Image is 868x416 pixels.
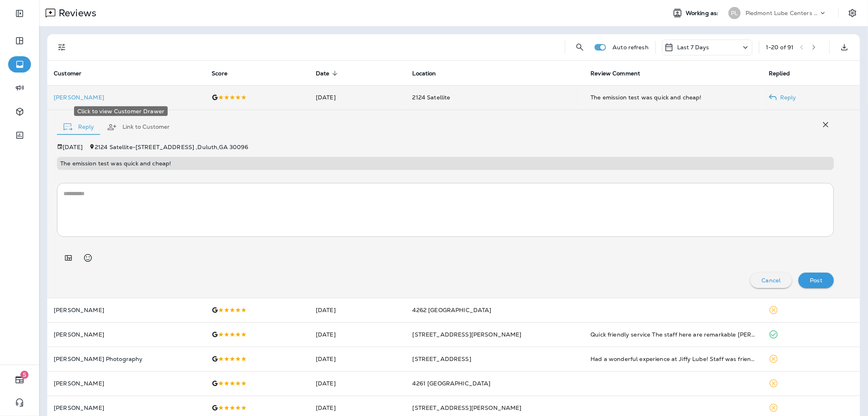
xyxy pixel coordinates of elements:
button: 5 [8,372,31,388]
td: [DATE] [309,322,406,347]
button: Search Reviews [572,39,588,55]
div: Click to view Customer Drawer [54,94,199,101]
span: Replied [769,70,790,77]
div: The emission test was quick and cheap! [590,93,756,101]
div: Had a wonderful experience at Jiffy Lube! Staff was friendly, knowledgeable and did a great job. ... [590,355,756,363]
button: Filters [54,39,70,55]
span: 5 [20,371,28,379]
div: Quick friendly service The staff here are remarkable Casey and staff are top notch .excellent in ... [590,330,756,339]
button: Export as CSV [836,39,853,55]
span: Location [413,70,447,77]
p: Last 7 Days [677,44,709,51]
button: Add in a premade template [60,250,77,266]
span: Review Comment [590,70,651,77]
p: [PERSON_NAME] [54,331,199,338]
span: Customer [54,70,81,77]
p: Piedmont Lube Centers LLC [746,10,819,16]
span: Date [316,70,330,77]
button: Post [798,273,834,288]
p: [PERSON_NAME] [54,94,199,101]
button: Expand Sidebar [8,5,31,22]
p: [PERSON_NAME] [54,405,199,411]
span: Score [212,70,238,77]
span: 2124 Satellite [413,94,450,101]
div: 1 - 20 of 91 [766,44,794,51]
span: Score [212,70,227,77]
div: Click to view Customer Drawer [74,106,168,116]
button: Link to Customer [101,112,176,142]
span: Review Comment [590,70,640,77]
span: Customer [54,70,92,77]
button: Settings [845,6,860,20]
td: [DATE] [309,347,406,371]
p: [PERSON_NAME] [54,307,199,313]
p: The emission test was quick and cheap! [60,160,831,167]
span: Replied [769,70,800,77]
span: [STREET_ADDRESS] [413,355,471,363]
p: Reviews [55,7,96,19]
td: [DATE] [309,85,406,110]
span: Working as: [686,10,720,17]
span: Location [413,70,436,77]
button: Select an emoji [80,250,96,266]
p: Auto refresh [612,44,649,51]
button: Cancel [750,273,792,288]
div: PL [728,7,741,19]
td: [DATE] [309,298,406,322]
td: [DATE] [309,371,406,396]
span: Date [316,70,340,77]
p: [PERSON_NAME] Photography [54,356,199,362]
p: Cancel [762,277,781,284]
p: Post [810,277,822,284]
span: [STREET_ADDRESS][PERSON_NAME] [413,404,522,412]
p: [DATE] [63,144,83,150]
span: 4262 [GEOGRAPHIC_DATA] [413,306,492,314]
p: [PERSON_NAME] [54,380,199,387]
span: [STREET_ADDRESS][PERSON_NAME] [413,331,522,338]
button: Reply [57,112,101,142]
span: 2124 Satellite - [STREET_ADDRESS] , Duluth , GA 30096 [95,143,249,151]
span: 4261 [GEOGRAPHIC_DATA] [413,380,491,387]
p: Reply [777,94,796,101]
